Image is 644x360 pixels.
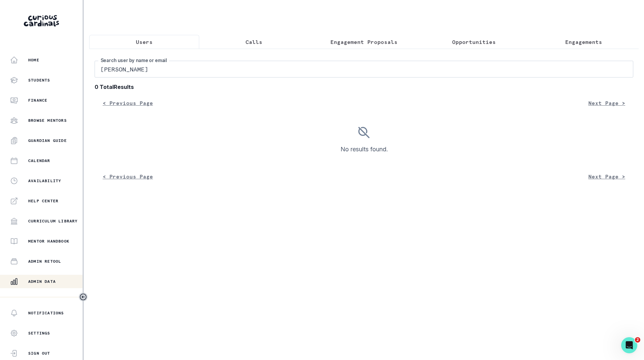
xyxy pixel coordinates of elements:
[246,38,262,46] p: Calls
[452,38,496,46] p: Opportunities
[95,96,161,110] button: < Previous Page
[136,38,153,46] p: Users
[28,310,64,316] p: Notifications
[28,330,50,336] p: Settings
[621,337,637,353] iframe: Intercom live chat
[28,118,67,123] p: Browse Mentors
[28,178,61,184] p: Availability
[340,145,388,154] p: No results found.
[28,98,47,103] p: Finance
[28,78,50,83] p: Students
[95,170,161,183] button: < Previous Page
[28,351,50,356] p: Sign Out
[28,239,69,244] p: Mentor Handbook
[28,138,67,143] p: Guardian Guide
[580,96,633,110] button: Next Page >
[95,83,633,91] b: 0 Total Results
[28,158,50,163] p: Calendar
[28,218,78,224] p: Curriculum Library
[28,57,39,63] p: Home
[28,198,58,204] p: Help Center
[635,337,640,343] span: 2
[24,15,59,27] img: Curious Cardinals Logo
[580,170,633,183] button: Next Page >
[330,38,397,46] p: Engagement Proposals
[565,38,602,46] p: Engagements
[28,259,61,264] p: Admin Retool
[28,279,56,284] p: Admin Data
[79,293,88,301] button: Toggle sidebar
